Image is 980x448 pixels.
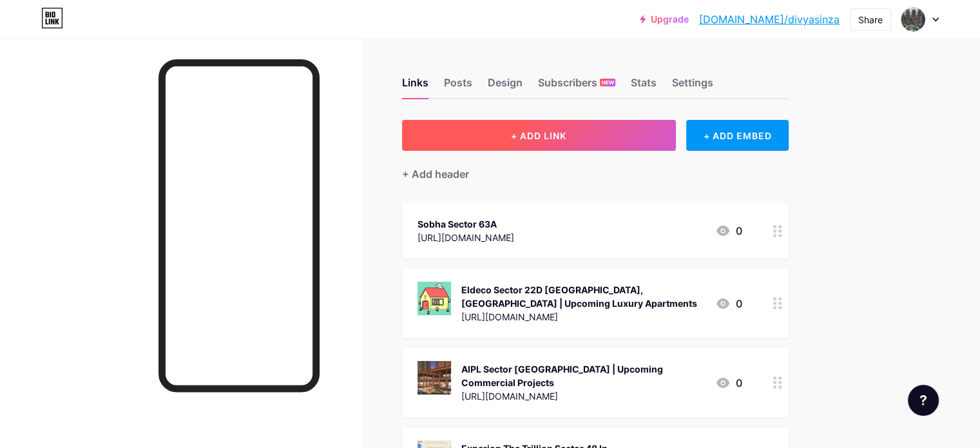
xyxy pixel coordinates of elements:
div: [URL][DOMAIN_NAME] [461,389,705,403]
div: Stats [631,75,657,98]
div: + Add header [402,166,469,182]
div: Share [858,13,883,26]
div: Sobha Sector 63A [418,217,514,231]
span: + ADD LINK [511,130,566,141]
img: Eldeco Sector 22D Yamuna Expressway, Greater Noida | Upcoming Luxury Apartments [418,282,451,315]
div: Settings [672,75,713,98]
div: Design [488,75,523,98]
div: Eldeco Sector 22D [GEOGRAPHIC_DATA], [GEOGRAPHIC_DATA] | Upcoming Luxury Apartments [461,283,705,310]
div: 0 [715,296,742,311]
div: [URL][DOMAIN_NAME] [461,310,705,324]
div: Subscribers [538,75,615,98]
div: 0 [715,375,742,391]
img: AIPL Sector 103 Dwarka Expressway Gurgaon | Upcoming Commercial Projects [418,361,451,394]
button: + ADD LINK [402,120,676,151]
span: NEW [602,79,614,86]
img: Divya Singh [901,7,925,32]
div: AIPL Sector [GEOGRAPHIC_DATA] | Upcoming Commercial Projects [461,362,705,389]
a: Upgrade [640,14,689,24]
a: [DOMAIN_NAME]/divyasinza [699,12,840,27]
div: [URL][DOMAIN_NAME] [418,231,514,244]
div: Links [402,75,428,98]
div: 0 [715,223,742,239]
div: Posts [444,75,472,98]
div: + ADD EMBED [686,120,789,151]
